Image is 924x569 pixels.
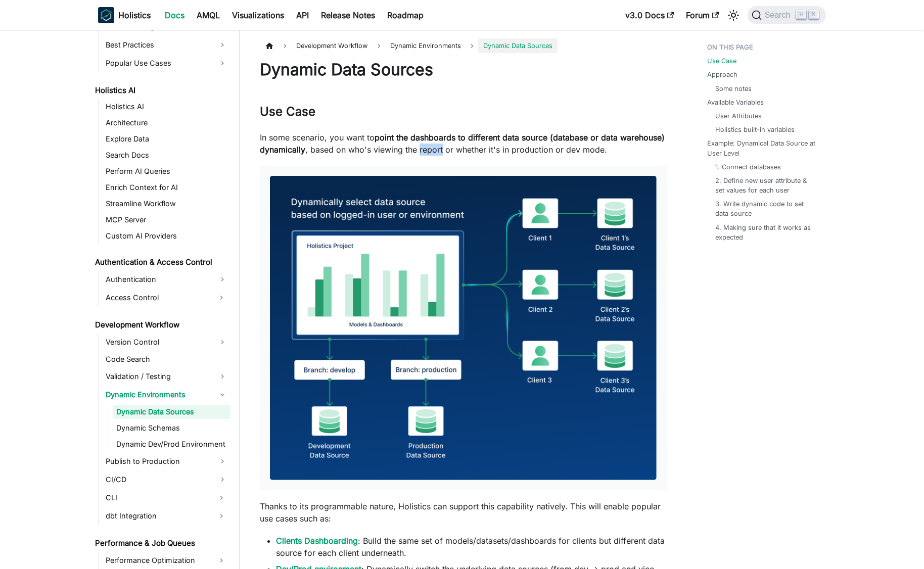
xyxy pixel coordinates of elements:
[291,38,373,53] span: Development Workflow
[103,132,230,146] a: Explore Data
[260,132,665,155] strong: point the dashboards to different data source (database or data warehouse) dynamically
[103,197,230,211] a: Streamline Workflow
[715,125,795,134] a: Holistics built-in variables
[715,111,762,121] a: User Attributes
[103,453,230,469] a: Publish to Production
[715,223,816,242] a: 4. Making sure that it works as expected
[103,229,230,243] a: Custom AI Providers
[92,83,230,98] a: Holistics AI
[707,138,820,158] a: Example: Dynamical Data Source at User Level
[260,500,667,525] p: Thanks to its programmable nature, Holistics can support this capability natively. This will enab...
[290,7,315,23] a: API
[103,116,230,130] a: Architecture
[103,213,230,227] a: MCP Server
[276,535,667,559] li: : Build the same set of models/datasets/dashboards for clients but different data source for each...
[103,148,230,162] a: Search Docs
[619,7,680,23] a: v3.0 Docs
[103,271,230,288] a: Authentication
[113,421,230,435] a: Dynamic Schemas
[103,552,212,568] a: Performance Optimization
[103,334,230,350] a: Version Control
[92,536,230,550] a: Performance & Job Queues
[260,60,667,80] h1: Dynamic Data Sources
[98,7,114,23] img: Holistics
[796,10,806,19] kbd: ⌘
[315,7,381,23] a: Release Notes
[715,176,816,195] a: 2. Define new user attribute & set values for each user
[103,164,230,178] a: Perform AI Queries
[103,387,230,403] a: Dynamic Environments
[809,10,819,19] kbd: K
[260,131,667,156] p: In some scenario, you want to , based on who's viewing the report or whether it's in production o...
[103,471,230,488] a: CI/CD
[118,9,151,21] b: Holistics
[191,7,226,23] a: AMQL
[212,290,230,306] button: Expand sidebar category 'Access Control'
[212,490,230,506] button: Expand sidebar category 'CLI'
[748,6,826,24] button: Search (Command+K)
[212,508,230,524] button: Expand sidebar category 'dbt Integration'
[381,7,430,23] a: Roadmap
[113,437,230,451] a: Dynamic Dev/Prod Environment
[270,176,657,480] img: Dynamically pointing Holistics to different data sources
[103,508,212,524] a: dbt Integration
[762,11,797,20] span: Search
[103,490,212,506] a: CLI
[385,38,466,53] span: Dynamic Environments
[159,7,191,23] a: Docs
[715,162,781,172] a: 1. Connect databases
[478,38,558,53] span: Dynamic Data Sources
[103,368,230,385] a: Validation / Testing
[103,352,230,366] a: Code Search
[92,318,230,332] a: Development Workflow
[103,180,230,195] a: Enrich Context for AI
[98,7,151,23] a: HolisticsHolistics
[260,38,279,53] a: Home page
[92,255,230,269] a: Authentication & Access Control
[707,70,737,79] a: Approach
[707,98,764,107] a: Available Variables
[260,38,667,53] nav: Breadcrumbs
[212,552,230,568] button: Expand sidebar category 'Performance Optimization'
[103,100,230,114] a: Holistics AI
[725,7,742,23] button: Switch between dark and light mode (currently light mode)
[103,290,212,306] a: Access Control
[88,30,240,569] nav: Docs sidebar
[103,55,230,71] a: Popular Use Cases
[276,536,358,546] a: Clients Dashboarding
[707,56,736,66] a: Use Case
[715,84,752,93] a: Some notes
[680,7,725,23] a: Forum
[226,7,290,23] a: Visualizations
[103,37,230,53] a: Best Practices
[113,405,230,419] a: Dynamic Data Sources
[715,199,816,218] a: 3. Write dynamic code to set data source
[260,104,667,123] h2: Use Case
